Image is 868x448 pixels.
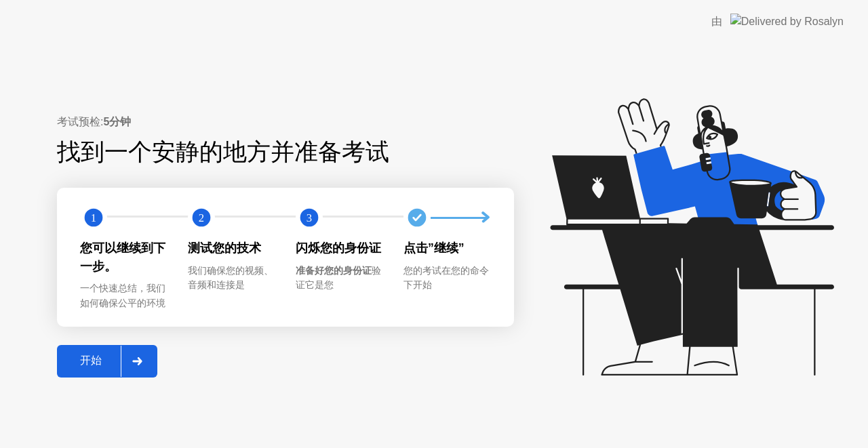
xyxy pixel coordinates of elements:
div: 您的考试在您的命令下开始 [403,264,490,293]
div: 测试您的技术 [188,239,274,257]
div: 验证它是您 [296,264,382,293]
text: 1 [91,211,96,224]
div: 我们确保您的视频、音频和连接是 [188,264,274,293]
div: 闪烁您的身份证 [296,239,382,257]
button: 开始 [57,345,157,378]
div: 一个快速总结，我们如何确保公平的环境 [80,281,166,310]
text: 2 [199,211,204,224]
b: 准备好您的身份证 [296,265,372,276]
div: 考试预检: [57,114,514,130]
div: 您可以继续到下一步。 [80,239,166,275]
text: 3 [307,211,312,224]
div: 点击”继续” [403,239,490,257]
b: 5分钟 [103,116,131,127]
div: 找到一个安静的地方并准备考试 [57,134,514,170]
img: Delivered by Rosalyn [730,14,844,29]
div: 开始 [61,354,121,368]
div: 由 [711,14,722,30]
